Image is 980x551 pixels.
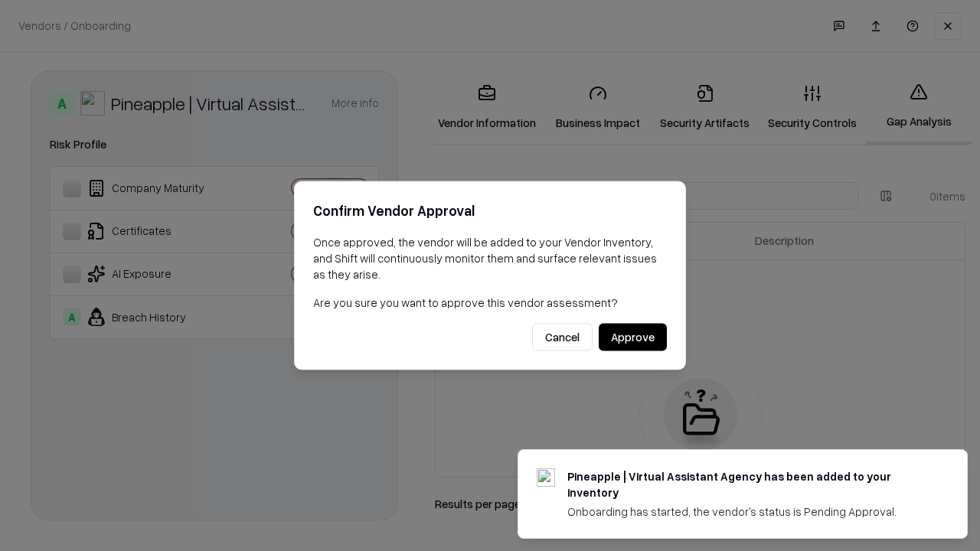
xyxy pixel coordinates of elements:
[599,324,667,351] button: Approve
[532,324,593,351] button: Cancel
[567,504,930,520] div: Onboarding has started, the vendor's status is Pending Approval.
[567,468,930,500] div: Pineapple | Virtual Assistant Agency has been added to your inventory
[313,295,667,311] p: Are you sure you want to approve this vendor assessment?
[537,468,555,487] img: trypineapple.com
[313,200,667,222] h2: Confirm Vendor Approval
[313,234,667,282] p: Once approved, the vendor will be added to your Vendor Inventory, and Shift will continuously mon...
